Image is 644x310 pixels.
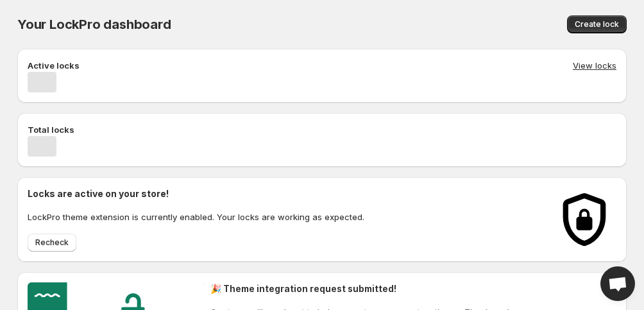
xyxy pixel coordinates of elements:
span: Your LockPro dashboard [17,17,171,32]
img: Locks activated [552,187,616,252]
button: Recheck [28,234,76,252]
h2: Locks are active on your store! [28,187,364,200]
p: LockPro theme extension is currently enabled. Your locks are working as expected. [28,211,364,223]
p: Active locks [28,59,80,72]
div: Open chat [600,266,635,301]
button: Create lock [567,15,627,33]
span: Create lock [575,19,619,30]
p: Total locks [28,123,74,136]
span: Recheck [35,237,69,248]
h2: 🎉 Theme integration request submitted! [210,282,509,295]
button: View locks [573,59,616,72]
